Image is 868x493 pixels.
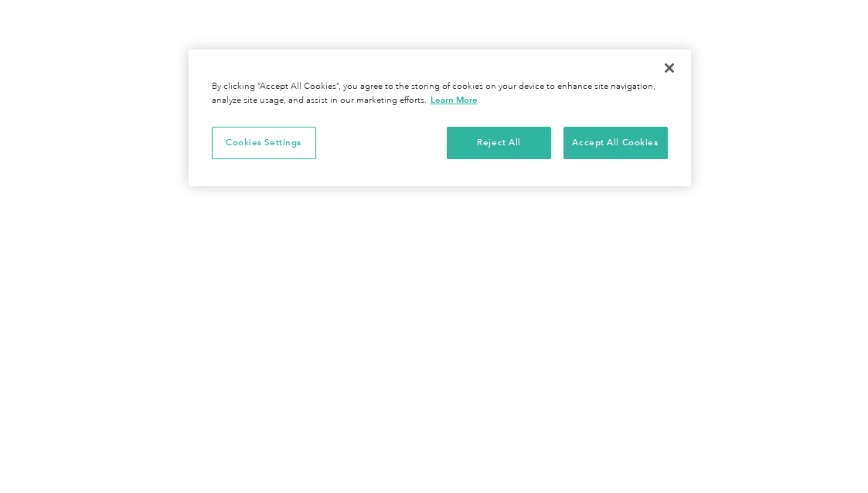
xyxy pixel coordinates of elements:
button: Reject All [447,127,551,159]
button: Accept All Cookies [563,127,668,159]
button: Close [652,51,686,85]
a: More information about your privacy, opens in a new tab [431,94,478,105]
div: By clicking “Accept All Cookies”, you agree to the storing of cookies on your device to enhance s... [212,80,668,107]
div: Privacy [189,49,691,186]
button: Cookies Settings [212,127,316,159]
div: Cookie banner [189,49,691,186]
